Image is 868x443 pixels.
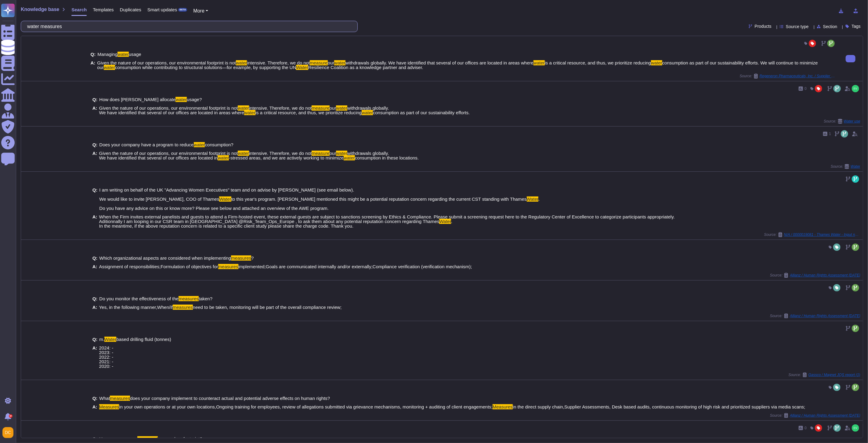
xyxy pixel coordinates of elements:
button: More [193,7,208,15]
b: Q: [91,52,96,57]
span: Allianz / Human Rights Assessment [DATE] [790,273,860,277]
b: A: [92,106,97,115]
span: Has your company [99,436,137,441]
mark: measured [137,436,158,441]
span: Regeneron Pharmaceuticals, Inc. / Supplier diversity and sustainability [760,74,836,78]
span: N/A / 0000019081 - Thames Water - Input needed - Advancing Women Executives [784,233,860,236]
span: implemented;Goals are communicated internally and/or externally;Compliance verification (verifica... [238,264,472,269]
span: I am writing on behalf of the UK "Advancing Women Executives" team and on advise by [PERSON_NAME]... [99,187,354,202]
mark: water [118,52,129,57]
span: Source: [789,372,860,377]
mark: Water [104,337,116,342]
span: Managing [97,52,118,57]
span: Source: [770,413,860,418]
span: usage [129,52,141,57]
img: user [852,424,859,432]
span: is a critical resource, and thus, we prioritize reducing [545,60,651,65]
span: 2024: - 2023: - 2022: - 2021: - 2020: - [99,345,114,369]
span: in your own operations or at your own locations,Ongoing training for employees, review of allegat... [119,404,493,409]
span: intensive. Therefore, we do not [249,151,312,156]
span: our [330,105,336,111]
span: Assignment of responsibilities;Formulation of objectives for [99,264,218,269]
mark: Water [439,219,451,224]
mark: water [236,60,247,65]
b: Q: [92,396,98,401]
span: Templates [93,7,114,12]
b: Q: [92,256,98,260]
mark: Water [219,196,231,202]
mark: water [533,60,545,65]
span: intensive. Therefore, we do not [249,105,312,111]
span: Products [755,24,772,28]
b: Q: [92,142,98,147]
mark: Measures [99,404,119,409]
span: 1 [829,132,831,136]
b: A: [92,214,97,228]
span: Search [71,7,87,12]
mark: measure [312,105,329,111]
span: . In the meantime, if the above reputation concern is related to a specific client study please s... [99,219,453,229]
span: Duplicates [120,7,141,12]
mark: water [336,105,347,111]
span: Source: [764,232,860,237]
span: Does your company have a program to reduce [99,142,193,147]
span: is a critical resource, and thus, we prioritize reducing [255,110,362,115]
span: Given the nature of our operations, our environmental footprint is not [97,60,236,65]
span: taken? [199,296,212,301]
span: intensive. Therefore, we do not [247,60,310,65]
span: based drilling fluid (tonnes) [116,337,171,342]
span: ? [251,255,254,261]
mark: measure [310,60,327,65]
span: 0 [805,87,807,90]
span: to this year's program. [PERSON_NAME] mentioned this might be a potential reputation concern rega... [231,196,527,202]
b: A: [92,305,97,309]
mark: water [244,110,255,115]
span: Which organizational aspects are considered when implementing [99,255,231,261]
span: Smart updates [147,7,177,12]
span: Given the nature of our operations, our environmental footprint is not [99,105,238,111]
mark: measures [231,255,251,261]
span: in the direct supply chain,Supplier Assessments, Desk based audits, continuous monitoring of high... [513,404,805,409]
span: Source: [740,74,836,79]
span: How does [PERSON_NAME] allocate [99,97,175,102]
span: usage? [187,97,202,102]
b: A: [92,405,97,409]
mark: water [238,151,249,156]
span: Allianz / Human Rights Assessment [DATE] [790,414,860,417]
span: Knowledge base [21,7,59,12]
div: BETA [178,8,187,12]
span: consumption as part of our sustainability efforts. [373,110,470,115]
span: 0 [805,426,807,430]
mark: Measures [493,404,513,409]
span: Do you monitor the effectiveness of the [99,296,179,301]
span: Section [823,24,837,29]
mark: measure [312,151,329,156]
mark: Water [296,65,308,70]
span: Allianz / Human Rights Assessment [DATE] [790,314,860,318]
b: Q: [92,296,98,301]
span: When the Firm invites external panelists and guests to attend a Firm-hosted event, these external... [99,214,675,224]
span: withdrawals globally. We have identified that several of our offices are located in [99,151,389,160]
mark: measures [179,296,199,301]
span: Source type [786,24,809,29]
span: your carbon footprint? [158,436,202,441]
span: Tags [852,24,861,28]
span: Yes, in the following manner,When/if [99,305,173,310]
span: does your company implement to counteract actual and potential adverse effects on human rights? [130,396,330,401]
span: consumption in these locations. [355,155,419,160]
button: user [1,426,18,439]
mark: water [651,60,662,65]
mark: water [362,110,373,115]
span: withdrawals globally. We have identified that several of our offices are located in areas where [99,105,389,115]
b: Q: [92,97,98,102]
span: Source: [770,273,860,278]
b: A: [92,151,97,160]
mark: measures [218,264,238,269]
img: user [2,427,13,438]
span: consumption as part of our sustainability efforts. We will continue to minimize our [97,60,818,70]
span: Water [851,165,860,168]
mark: water [238,105,249,111]
span: m. [99,337,104,342]
mark: Water [527,196,539,202]
span: Source: [770,313,860,318]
